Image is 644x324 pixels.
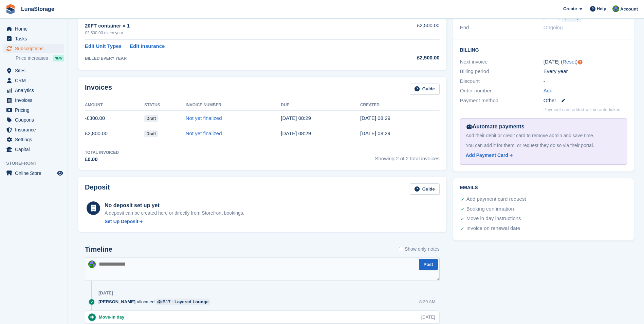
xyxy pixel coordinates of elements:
[460,87,544,95] div: Order number
[163,299,209,305] div: B17 - Layered Lounge
[15,34,56,43] span: Tasks
[466,205,514,213] div: Booking confirmation
[85,183,110,195] h2: Deposit
[15,86,56,95] span: Analytics
[15,105,56,115] span: Pricing
[3,168,64,178] a: menu
[98,299,214,305] div: allocated
[98,299,135,305] span: [PERSON_NAME]
[3,44,64,53] a: menu
[144,130,158,137] span: Draft
[466,152,619,159] a: Add Payment Card
[620,6,638,13] span: Account
[105,218,139,225] div: Set Up Deposit
[85,156,119,163] div: £0.00
[399,246,440,253] label: Show only notes
[130,42,165,50] a: Edit Insurance
[544,58,627,66] div: [DATE] ( )
[15,95,56,105] span: Invoices
[544,68,627,75] div: Every year
[85,42,122,50] a: Edit Unit Types
[466,152,508,159] div: Add Payment Card
[105,201,244,210] div: No deposit set up yet
[85,149,119,156] div: Total Invoiced
[98,290,113,296] div: [DATE]
[460,24,544,32] div: End
[544,77,627,85] div: -
[3,105,64,115] a: menu
[85,111,144,126] td: -£300.00
[360,100,440,111] th: Created
[5,4,16,14] img: stora-icon-8386f47178a22dfd0bd8f6a31ec36ba5ce8667c1dd55bd0f319d3a0aa187defe.svg
[466,195,526,203] div: Add payment card request
[186,115,222,121] a: Not yet finalized
[544,24,563,30] span: Ongoing
[577,59,583,65] div: Tooltip anchor
[563,59,576,65] a: Reset
[15,145,56,154] span: Capital
[419,259,438,270] button: Post
[56,169,64,177] a: Preview store
[281,100,360,111] th: Due
[421,314,435,320] div: [DATE]
[15,115,56,125] span: Coupons
[15,135,56,144] span: Settings
[563,5,577,12] span: Create
[466,215,521,223] div: Move in day instructions
[144,100,185,111] th: Status
[3,76,64,85] a: menu
[419,299,436,305] div: 8:29 AM
[544,106,621,113] p: Payment card added will be auto-linked
[85,100,144,111] th: Amount
[544,97,627,105] div: Other
[360,130,390,136] time: 2025-08-11 07:29:02 UTC
[361,18,440,39] td: £2,500.00
[3,34,64,43] a: menu
[3,66,64,75] a: menu
[544,87,553,95] a: Add
[18,3,57,15] a: LunaStorage
[15,24,56,34] span: Home
[15,76,56,85] span: CRM
[156,299,210,305] a: B17 - Layered Lounge
[460,68,544,75] div: Billing period
[85,22,361,30] div: 20FT container × 1
[53,55,64,61] div: NEW
[281,130,311,136] time: 2025-08-12 07:29:02 UTC
[16,54,64,62] a: Price increases NEW
[3,95,64,105] a: menu
[15,66,56,75] span: Sites
[6,160,68,167] span: Storefront
[3,135,64,144] a: menu
[3,145,64,154] a: menu
[85,30,361,36] div: £2,500.00 every year
[3,24,64,34] a: menu
[99,314,128,320] div: Move-in day
[85,84,112,95] h2: Invoices
[460,58,544,66] div: Next invoice
[597,5,606,12] span: Help
[466,123,621,131] div: Automate payments
[15,44,56,53] span: Subscriptions
[466,224,520,233] div: Invoice on renewal date
[375,149,440,163] span: Showing 2 of 2 total invoices
[85,126,144,141] td: £2,800.00
[460,77,544,85] div: Discount
[612,5,619,12] img: Cathal Vaughan
[85,55,361,61] div: BILLED EVERY YEAR
[186,100,281,111] th: Invoice Number
[460,185,627,191] h2: Emails
[105,218,244,225] a: Set Up Deposit
[3,125,64,134] a: menu
[15,168,56,178] span: Online Store
[186,130,222,136] a: Not yet finalized
[105,210,244,217] p: A deposit can be created here or directly from Storefront bookings.
[399,246,403,253] input: Show only notes
[361,54,440,62] div: £2,500.00
[85,246,112,253] h2: Timeline
[466,142,621,149] div: You can add it for them, or request they do so via their portal.
[15,125,56,134] span: Insurance
[281,115,311,121] time: 2025-08-12 07:29:41 UTC
[460,97,544,105] div: Payment method
[3,115,64,125] a: menu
